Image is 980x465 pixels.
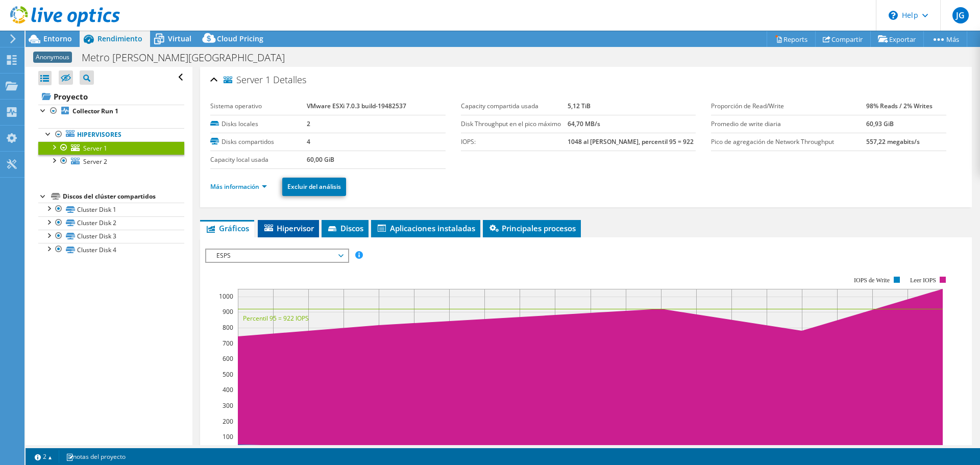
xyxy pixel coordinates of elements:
a: Cluster Disk 4 [38,243,184,256]
a: Server 1 [38,141,184,155]
svg: \n [889,11,898,20]
span: Hipervisor [263,223,314,233]
text: 1000 [219,292,233,301]
text: 400 [223,385,233,394]
a: Reports [767,31,816,47]
h1: Metro [PERSON_NAME][GEOGRAPHIC_DATA] [77,52,301,63]
a: 2 [28,450,59,463]
b: 1048 al [PERSON_NAME], percentil 95 = 922 [568,137,694,146]
span: Rendimiento [97,34,142,43]
a: Más información [210,182,267,191]
text: Percentil 95 = 922 IOPS [243,314,309,323]
a: Server 2 [38,155,184,168]
b: 4 [307,137,310,146]
a: Cluster Disk 3 [38,230,184,243]
span: Anonymous [33,52,72,63]
text: Leer IOPS [910,277,936,284]
label: Sistema operativo [210,101,306,111]
span: Gráficos [205,223,249,233]
b: 64,70 MB/s [568,119,600,128]
text: 100 [223,432,233,441]
label: Disks locales [210,119,306,129]
span: Aplicaciones instaladas [376,223,475,233]
b: 60,00 GiB [307,155,334,164]
b: VMware ESXi 7.0.3 build-19482537 [307,102,406,110]
span: Cloud Pricing [217,34,263,43]
span: Server 1 [83,144,107,153]
a: Cluster Disk 2 [38,216,184,230]
text: 600 [223,354,233,363]
text: 300 [223,401,233,410]
span: JG [952,7,969,23]
span: Server 1 [224,75,271,85]
a: Cluster Disk 1 [38,203,184,216]
text: 200 [223,417,233,426]
label: Pico de agregación de Network Throughput [711,137,866,147]
label: Disk Throughput en el pico máximo [461,119,568,129]
span: ESPS [211,250,342,262]
div: Discos del clúster compartidos [63,190,184,203]
a: notas del proyecto [59,450,133,463]
b: 2 [307,119,310,128]
a: Compartir [815,31,871,47]
b: 60,93 GiB [866,119,894,128]
span: Principales procesos [488,223,576,233]
label: Proporción de Read/Write [711,101,866,111]
b: Collector Run 1 [72,107,118,115]
span: Virtual [168,34,191,43]
a: Más [923,31,967,47]
label: Promedio de write diaria [711,119,866,129]
b: 557,22 megabits/s [866,137,920,146]
text: 700 [223,339,233,348]
span: Entorno [43,34,72,43]
label: Capacity local usada [210,155,306,165]
label: Capacity compartida usada [461,101,568,111]
text: 900 [223,307,233,316]
a: Exportar [870,31,924,47]
a: Excluir del análisis [282,178,346,196]
a: Hipervisores [38,128,184,141]
span: Detalles [273,74,306,86]
label: Disks compartidos [210,137,306,147]
label: IOPS: [461,137,568,147]
a: Collector Run 1 [38,105,184,118]
text: IOPS de Write [854,277,890,284]
text: 500 [223,370,233,379]
a: Proyecto [38,88,184,105]
b: 98% Reads / 2% Writes [866,102,933,110]
span: Discos [327,223,363,233]
span: Server 2 [83,157,107,166]
b: 5,12 TiB [568,102,591,110]
text: 800 [223,323,233,332]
